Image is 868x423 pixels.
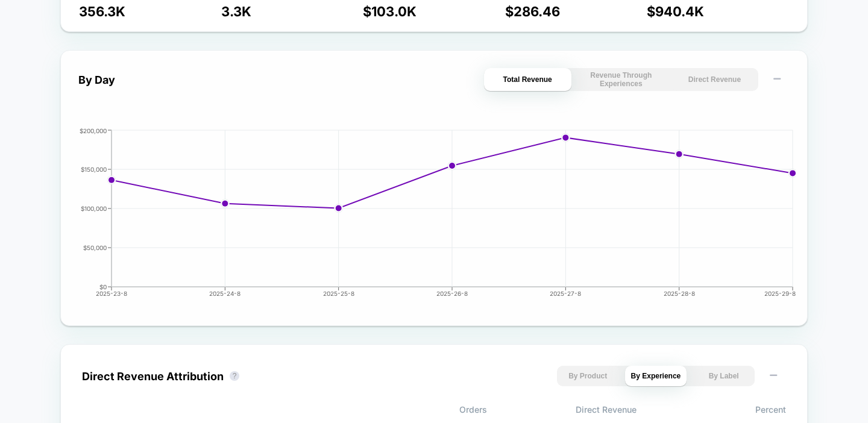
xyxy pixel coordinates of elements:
tspan: 2025-26-8 [436,290,468,297]
p: $ 286.46 [505,4,647,19]
tspan: $0 [99,283,107,290]
button: By Experience [625,366,687,386]
button: Total Revenue [484,68,571,91]
tspan: 2025-24-8 [209,290,241,297]
tspan: 2025-29-8 [764,290,796,297]
tspan: 2025-27-8 [550,290,581,297]
button: By Label [693,366,755,386]
button: By Product [557,366,619,386]
tspan: 2025-25-8 [323,290,354,297]
div: Direct Revenue Attribution [82,370,224,383]
button: Direct Revenue [671,68,758,91]
p: 356.3K [79,4,221,19]
tspan: 2025-28-8 [664,290,695,297]
span: Direct Revenue [487,404,637,415]
p: $ 940.4K [647,4,789,19]
button: ? [230,371,239,381]
span: Orders [338,404,487,415]
tspan: $150,000 [81,166,107,173]
tspan: $200,000 [80,127,107,134]
tspan: 2025-23-8 [96,290,127,297]
p: $ 103.0K [363,4,505,19]
tspan: $50,000 [83,244,107,251]
span: Percent [637,404,786,415]
div: By Day [78,74,115,86]
tspan: $100,000 [81,205,107,212]
p: 3.3K [221,4,363,19]
button: Revenue Through Experiences [577,68,665,91]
